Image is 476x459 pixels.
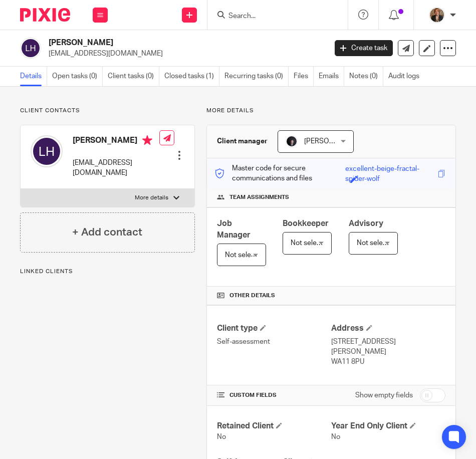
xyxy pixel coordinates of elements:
label: Show empty fields [355,390,413,400]
h4: Client type [217,323,331,334]
i: Primary [142,135,152,145]
span: No [217,433,226,440]
span: Bookkeeper [283,219,329,227]
a: Open tasks (0) [52,67,103,86]
div: excellent-beige-fractal-spider-wolf [345,164,435,175]
p: More details [135,194,168,202]
h4: [PERSON_NAME] [73,135,159,148]
span: Team assignments [229,193,289,201]
img: svg%3E [31,135,63,167]
span: [PERSON_NAME] [304,138,359,145]
span: No [331,433,340,440]
span: Not selected [291,240,331,247]
a: Client tasks (0) [108,67,159,86]
p: [EMAIL_ADDRESS][DOMAIN_NAME] [73,158,159,178]
span: Job Manager [217,219,251,239]
p: [STREET_ADDRESS][PERSON_NAME] [331,337,445,357]
h2: [PERSON_NAME] [49,38,266,48]
h4: Address [331,323,445,334]
p: [EMAIL_ADDRESS][DOMAIN_NAME] [49,49,320,59]
span: Other details [229,292,275,300]
p: WA11 8PU [331,357,445,367]
a: Closed tasks (1) [164,67,219,86]
h4: + Add contact [72,224,142,240]
p: Client contacts [20,107,195,115]
span: Not selected [225,252,266,259]
a: Audit logs [388,67,424,86]
h4: Year End Only Client [331,421,445,431]
img: Pixie [20,8,70,22]
a: Details [20,67,47,86]
img: 455A2509.jpg [286,135,298,147]
p: Linked clients [20,268,195,276]
img: svg%3E [20,38,41,59]
a: Create task [335,40,393,56]
h4: Retained Client [217,421,331,431]
p: More details [206,107,456,115]
a: Emails [319,67,344,86]
h3: Client manager [217,136,268,146]
img: WhatsApp%20Image%202025-04-23%20at%2010.20.30_16e186ec.jpg [429,7,445,23]
a: Recurring tasks (0) [224,67,289,86]
a: Files [294,67,314,86]
span: Not selected [357,240,397,247]
span: Advisory [349,219,383,227]
p: Self-assessment [217,337,331,347]
a: Notes (0) [349,67,383,86]
input: Search [227,12,318,21]
h4: CUSTOM FIELDS [217,391,331,399]
p: Master code for secure communications and files [214,163,345,184]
